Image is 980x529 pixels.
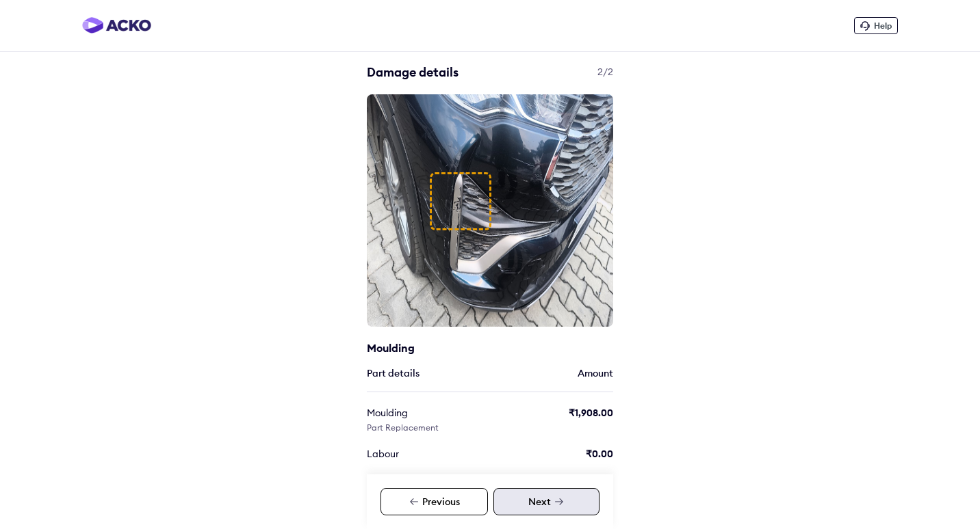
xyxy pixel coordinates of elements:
div: Moulding [367,406,493,420]
div: Part details [367,366,420,380]
div: Next [493,488,599,515]
div: Moulding [367,340,531,355]
img: horizontal-gradient.png [82,17,151,33]
div: Damage details [367,64,613,81]
div: Part Replacement [367,422,439,433]
div: Labour [367,447,493,461]
div: Previous [381,488,488,515]
div: Amount [578,366,613,380]
div: ₹0.00 [586,447,613,461]
div: ₹1,908.00 [569,406,613,420]
span: 2/2 [597,64,613,79]
img: image [367,94,613,327]
span: Help [874,21,892,31]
